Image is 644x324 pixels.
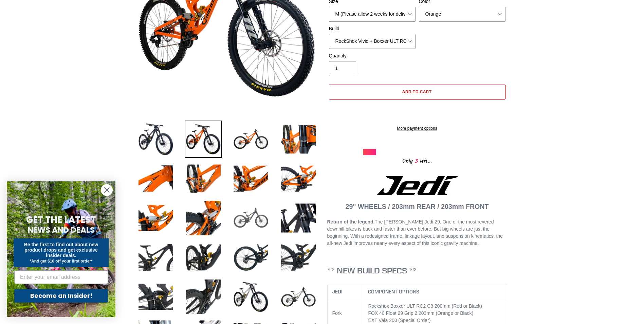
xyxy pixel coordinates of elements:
div: Only left... [363,155,472,166]
strong: 29" WHEELS / 203mm REAR / 203mm FRONT [346,203,489,210]
img: Load image into Gallery viewer, JEDI 29 - Complete Bike [137,121,174,158]
button: Become an Insider! [14,289,108,303]
img: Load image into Gallery viewer, JEDI 29 - Complete Bike [137,278,174,316]
button: Add to cart [329,85,505,100]
button: Close dialog [101,184,113,196]
img: Load image into Gallery viewer, JEDI 29 - Complete Bike [280,160,317,197]
img: Load image into Gallery viewer, JEDI 29 - Complete Bike [232,239,270,276]
img: Jedi Logo [376,176,458,195]
th: JEDI [327,285,363,299]
img: Load image into Gallery viewer, JEDI 29 - Complete Bike [137,199,174,237]
span: 3 [413,157,420,165]
img: Load image into Gallery viewer, JEDI 29 - Complete Bike [185,121,222,158]
input: Enter your email address [14,270,108,284]
h3: ** NEW BUILD SPECS ** [327,266,507,275]
img: Load image into Gallery viewer, JEDI 29 - Complete Bike [280,278,317,316]
img: Load image into Gallery viewer, JEDI 29 - Complete Bike [185,160,222,197]
img: Load image into Gallery viewer, JEDI 29 - Complete Bike [280,239,317,276]
p: The [PERSON_NAME] Jedi 29. One of the most revered downhill bikes is back and faster than ever be... [327,218,507,247]
img: Load image into Gallery viewer, JEDI 29 - Complete Bike [137,160,174,197]
span: *And get $10 off your first order* [30,259,92,264]
label: Quantity [329,52,416,59]
span: Be the first to find out about new product drops and get exclusive insider deals. [24,242,98,258]
img: Load image into Gallery viewer, JEDI 29 - Complete Bike [185,199,222,237]
a: More payment options [329,125,505,131]
img: Load image into Gallery viewer, JEDI 29 - Complete Bike [137,239,174,276]
img: Load image into Gallery viewer, JEDI 29 - Complete Bike [185,239,222,276]
span: Add to cart [402,89,432,94]
img: Load image into Gallery viewer, JEDI 29 - Complete Bike [232,278,270,316]
strong: Return of the legend. [327,219,375,224]
th: COMPONENT OPTIONS [363,285,507,299]
img: Load image into Gallery viewer, JEDI 29 - Complete Bike [232,121,270,158]
img: Load image into Gallery viewer, JEDI 29 - Complete Bike [280,121,317,158]
img: Load image into Gallery viewer, JEDI 29 - Complete Bike [280,199,317,237]
span: GET THE LATEST [26,214,96,226]
span: FOX 40 Float 29 Grip 2 203mm (Orange or Black) [368,310,473,316]
img: Load image into Gallery viewer, JEDI 29 - Complete Bike [185,278,222,316]
img: Load image into Gallery viewer, JEDI 29 - Complete Bike [232,160,270,197]
span: EXT Vaia 200 (Special Order) [368,318,430,323]
img: Load image into Gallery viewer, JEDI 29 - Complete Bike [232,199,270,237]
span: NEWS AND DEALS [28,224,95,235]
iframe: PayPal-paypal [329,103,505,118]
span: Rockshox Boxxer ULT RC2 C3 200mm (Red or Black) [368,303,482,309]
label: Build [329,25,416,32]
